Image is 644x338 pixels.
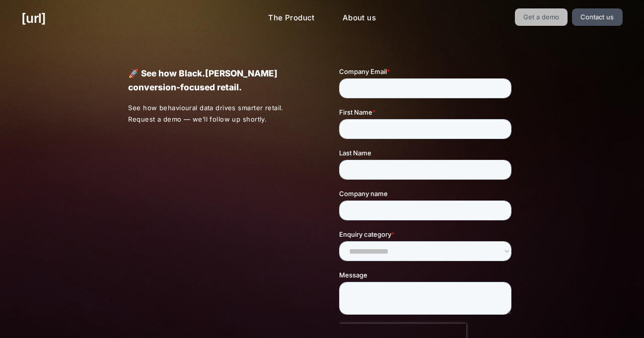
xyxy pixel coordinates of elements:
[572,8,623,26] a: Contact us
[21,8,46,28] a: [URL]
[128,102,305,125] p: See how behavioural data drives smarter retail. Request a demo — we’ll follow up shortly.
[515,8,568,26] a: Get a demo
[128,67,304,94] p: 🚀 See how Black.[PERSON_NAME] conversion-focused retail.
[335,8,384,28] a: About us
[260,8,323,28] a: The Product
